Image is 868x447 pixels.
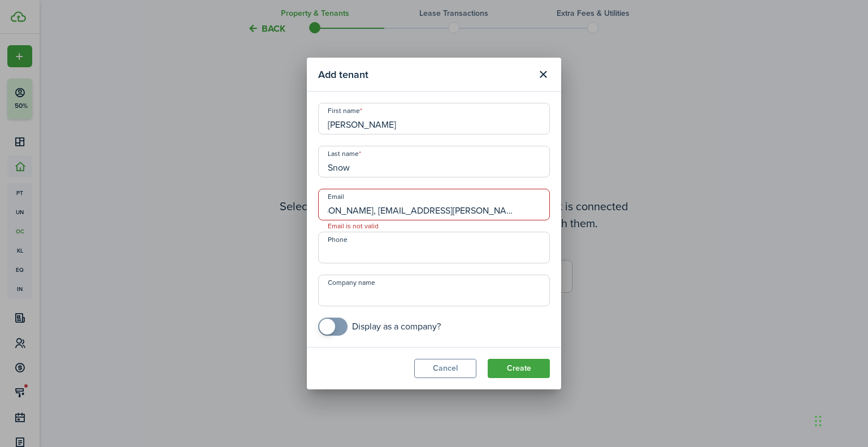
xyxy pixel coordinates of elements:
span: Email is not valid [319,220,388,232]
button: Cancel [414,359,476,378]
modal-title: Add tenant [318,63,531,85]
button: Create [488,359,550,378]
button: Close modal [533,65,553,84]
div: Drag [815,404,822,438]
iframe: Chat Widget [811,393,868,447]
